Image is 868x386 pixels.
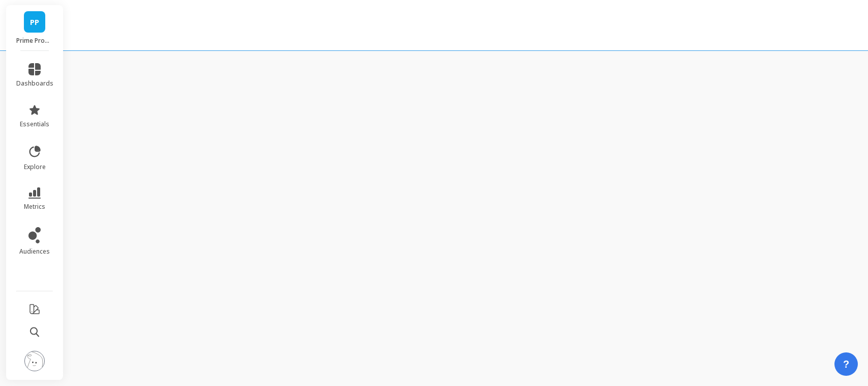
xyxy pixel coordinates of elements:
[19,247,50,256] span: audiences
[834,352,858,376] button: ?
[843,357,849,371] span: ?
[24,163,46,171] span: explore
[20,120,49,128] span: essentials
[24,351,45,371] img: profile picture
[30,16,39,28] span: PP
[16,79,53,88] span: dashboards
[16,37,53,45] p: Prime Prometics™
[24,203,45,211] span: metrics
